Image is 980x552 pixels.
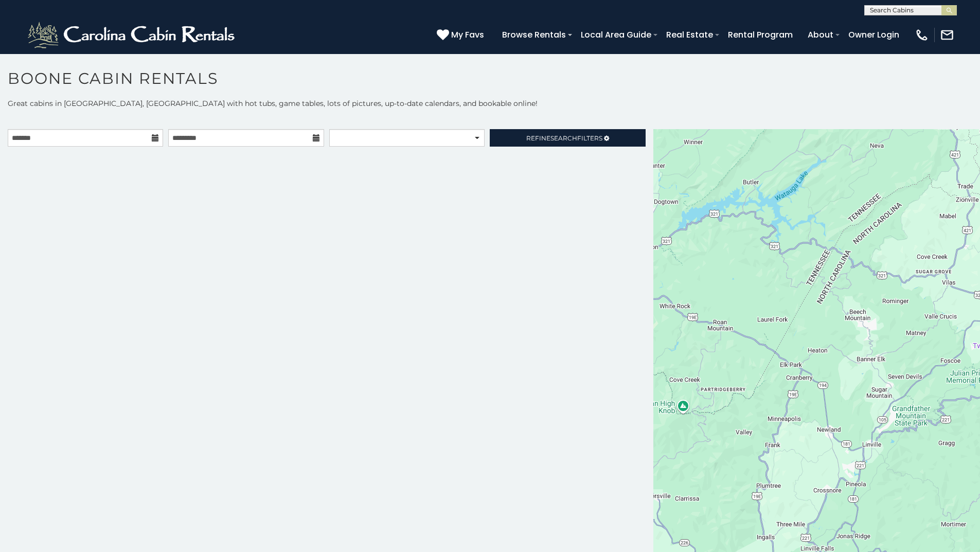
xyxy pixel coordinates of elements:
[915,28,929,42] img: phone-regular-white.png
[940,28,954,42] img: mail-regular-white.png
[497,26,571,44] a: Browse Rentals
[26,20,239,50] img: White-1-2.png
[576,26,656,44] a: Local Area Guide
[661,26,718,44] a: Real Estate
[723,26,798,44] a: Rental Program
[437,28,487,42] a: My Favs
[490,129,645,147] a: RefineSearchFilters
[803,26,839,44] a: About
[843,26,904,44] a: Owner Login
[526,134,602,142] span: Refine Filters
[550,134,577,142] span: Search
[451,28,484,41] span: My Favs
